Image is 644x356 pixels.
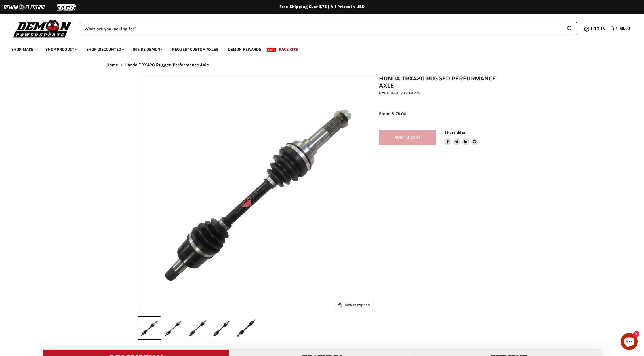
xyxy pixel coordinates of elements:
[129,44,167,55] a: Inside Demon
[186,317,209,339] button: Honda TRX420 Rugged Performance Axle thumbnail
[106,63,118,67] a: Home
[125,63,209,67] span: Honda TRX420 Rugged Performance Axle
[588,26,609,31] a: Log in
[444,130,478,145] aside: Share this:
[211,317,233,339] button: Honda TRX420 Rugged Performance Axle thumbnail
[82,44,128,55] a: Shop Discounted
[139,75,376,312] img: Honda TRX420 Rugged Performance Axle
[338,303,370,307] span: Click to expand
[379,111,406,116] span: From: $179.00
[7,44,40,55] a: Shop Make
[267,48,276,52] span: New!
[379,75,508,89] h1: Honda TRX420 Rugged Performance Axle
[620,26,630,31] span: $0.00
[3,2,45,13] img: Demon Electric Logo 2
[45,2,88,13] img: TGB Logo 2
[224,44,266,55] a: Demon Rewards
[11,18,73,39] img: Demon Powersports
[591,25,606,32] span: Log in
[379,90,508,96] div: by
[95,4,549,9] div: Free Shipping Over $75 | All Prices In USD
[562,22,577,35] button: Search
[275,44,302,55] a: Race Kits
[619,333,639,351] inbox-online-store-chat: Shopify online store chat
[81,22,562,35] input: Search
[336,301,373,309] button: Click to expand
[95,63,549,67] nav: Breadcrumbs
[444,130,465,135] span: Share this:
[81,22,577,35] form: Product
[168,44,223,55] a: Request Custom Axles
[235,317,257,339] button: Honda TRX420 Rugged Performance Axle thumbnail
[7,41,628,55] ul: Main menu
[41,44,81,55] a: Shop Product
[162,317,185,339] button: Honda TRX420 Rugged Performance Axle thumbnail
[384,91,421,96] a: Rugged ATV Parts
[138,317,161,339] button: Honda TRX420 Rugged Performance Axle thumbnail
[609,25,633,33] a: $0.00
